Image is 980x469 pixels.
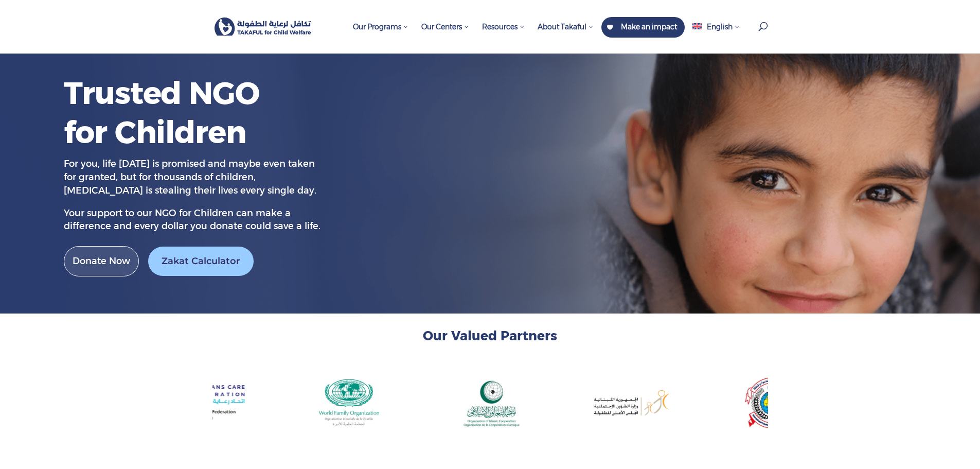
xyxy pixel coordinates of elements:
span: English [707,22,733,31]
p: very dollar you donate could save a life. [64,207,321,233]
span: Our Programs [353,22,408,31]
span: Your support to our NGO for Children can make a difference and e [64,207,291,232]
div: 5 / 15 [282,377,416,428]
span: Our Centers [421,22,469,31]
img: Group 427320579 (2) [593,377,669,428]
h2: Our Valued Partners [212,327,768,350]
span: About Takaful [538,22,594,31]
img: organisation of islamic cooperation [452,377,528,428]
a: Our Centers [416,17,474,54]
img: Takaful [215,18,312,36]
a: Our Programs [348,17,414,54]
a: Resources [477,17,530,54]
a: English [687,17,744,54]
h1: Trusted NGO for Children [64,74,270,157]
a: Zakat Calculator [148,247,254,276]
a: Donate Now [64,246,139,276]
a: Make an impact [601,17,685,38]
a: About Takaful [532,17,599,54]
div: 8 / 15 [705,377,839,428]
div: 7 / 15 [564,377,698,428]
img: المجلس الاسلامي العالمي [744,377,799,428]
span: Resources [482,22,525,31]
img: world family organization [311,377,387,428]
p: For you, life [DATE] is promised and maybe even taken for granted, but for thousands of children,... [64,158,321,206]
div: 6 / 15 [423,377,557,428]
span: Make an impact [621,22,677,31]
